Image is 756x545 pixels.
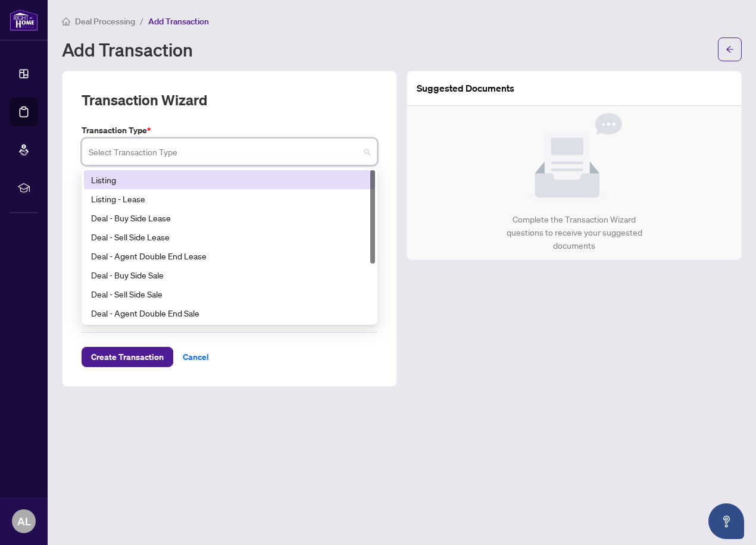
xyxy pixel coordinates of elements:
[91,347,164,367] span: Create Transaction
[82,347,173,367] button: Create Transaction
[84,208,375,227] div: Deal - Buy Side Lease
[91,230,368,243] div: Deal - Sell Side Lease
[726,45,734,54] span: arrow-left
[91,173,368,186] div: Listing
[91,268,368,281] div: Deal - Buy Side Sale
[91,287,368,300] div: Deal - Sell Side Sale
[82,90,207,109] h2: Transaction Wizard
[75,16,135,27] span: Deal Processing
[84,265,375,284] div: Deal - Buy Side Sale
[82,124,377,137] label: Transaction Type
[417,81,514,96] article: Suggested Documents
[91,211,368,224] div: Deal - Buy Side Lease
[148,16,209,27] span: Add Transaction
[91,306,368,320] div: Deal - Agent Double End Sale
[62,40,193,59] h1: Add Transaction
[91,249,368,262] div: Deal - Agent Double End Lease
[140,14,143,28] li: /
[84,227,375,246] div: Deal - Sell Side Lease
[183,347,209,367] span: Cancel
[84,284,375,303] div: Deal - Sell Side Sale
[91,192,368,205] div: Listing - Lease
[84,246,375,265] div: Deal - Agent Double End Lease
[173,347,218,367] button: Cancel
[84,189,375,208] div: Listing - Lease
[84,303,375,322] div: Deal - Agent Double End Sale
[527,113,622,203] img: Null State Icon
[493,213,655,252] div: Complete the Transaction Wizard questions to receive your suggested documents
[62,17,70,26] span: home
[84,170,375,189] div: Listing
[708,503,744,539] button: Open asap
[10,9,38,31] img: logo
[17,513,31,530] span: AL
